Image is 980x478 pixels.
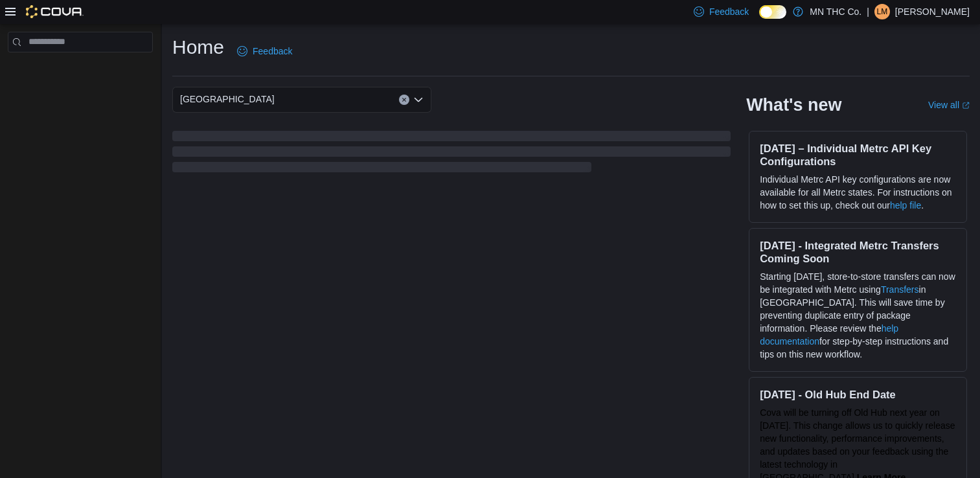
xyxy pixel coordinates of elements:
[962,102,970,109] svg: External link
[877,4,888,19] span: LM
[867,4,869,19] p: |
[760,388,956,401] h3: [DATE] - Old Hub End Date
[890,200,921,211] a: help file
[760,323,898,347] a: help documentation
[253,45,292,58] span: Feedback
[232,38,297,64] a: Feedback
[760,142,956,168] h3: [DATE] – Individual Metrc API Key Configurations
[399,95,409,105] button: Clear input
[180,91,275,107] span: [GEOGRAPHIC_DATA]
[881,284,919,295] a: Transfers
[413,95,424,105] button: Open list of options
[760,270,956,361] p: Starting [DATE], store-to-store transfers can now be integrated with Metrc using in [GEOGRAPHIC_D...
[172,133,731,175] span: Loading
[759,5,786,19] input: Dark Mode
[760,239,956,265] h3: [DATE] - Integrated Metrc Transfers Coming Soon
[709,5,749,18] span: Feedback
[746,95,841,115] h2: What's new
[8,55,153,86] nav: Complex example
[760,173,956,212] p: Individual Metrc API key configurations are now available for all Metrc states. For instructions ...
[26,5,84,18] img: Cova
[810,4,861,19] p: MN THC Co.
[172,34,224,60] h1: Home
[874,4,890,19] div: Lexcia Merrifield
[928,100,970,110] a: View allExternal link
[895,4,970,19] p: [PERSON_NAME]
